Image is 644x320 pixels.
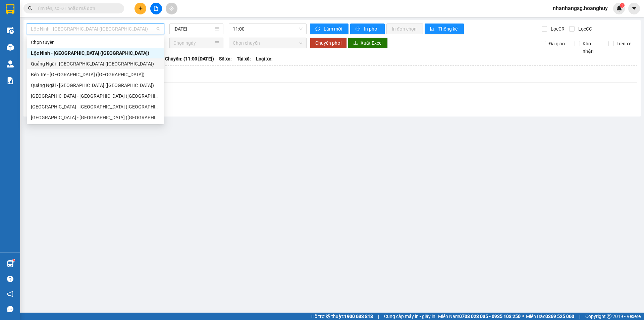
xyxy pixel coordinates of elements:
[7,44,14,51] img: warehouse-icon
[7,306,13,312] span: message
[628,3,640,14] button: caret-down
[27,48,164,58] div: Lộc Ninh - Quảng Ngãi (Hàng Hóa)
[27,101,164,112] div: Quảng Ngãi - Lộc Ninh (Hàng Hóa)
[350,24,385,34] button: printerIn phơi
[2,44,48,57] li: VP Gửi:
[67,2,113,15] li: VP Nhận:
[27,80,164,91] div: Quảng Ngãi - Bến Tre (Hàng Hoá)
[7,276,13,282] span: question-circle
[2,3,53,43] b: Công ty TNHH MTV DV-VT [PERSON_NAME]
[7,291,13,297] span: notification
[27,37,164,48] div: Chọn tuyến
[356,27,361,32] span: printer
[7,77,14,84] img: solution-icon
[27,69,164,80] div: Bến Tre - Quảng Ngãi (Hàng Hoá)
[386,24,423,34] button: In đơn chọn
[576,25,593,33] span: Lọc CC
[67,40,113,53] li: CC
[90,16,147,26] b: 1BAO+1THUNG
[31,114,160,121] div: [GEOGRAPHIC_DATA] - [GEOGRAPHIC_DATA] ([GEOGRAPHIC_DATA])
[135,3,146,14] button: plus
[545,314,574,319] strong: 0369 525 060
[438,25,459,33] span: Thống kê
[310,24,348,34] button: syncLàm mới
[67,15,113,28] li: Tên hàng:
[173,39,213,47] input: Chọn ngày
[607,314,611,319] span: copyright
[233,38,303,48] span: Chọn chuyến
[31,60,160,67] div: Quảng Ngãi - [GEOGRAPHIC_DATA] ([GEOGRAPHIC_DATA])
[169,6,174,11] span: aim
[438,313,521,320] span: Miền Nam
[310,38,347,48] button: Chuyển phơi
[219,55,232,62] span: Số xe:
[425,24,464,34] button: bar-chartThống kê
[31,49,160,57] div: Lộc Ninh - [GEOGRAPHIC_DATA] ([GEOGRAPHIC_DATA])
[384,313,436,320] span: Cung cấp máy in - giấy in:
[614,40,634,47] span: Trên xe
[37,5,116,12] input: Tìm tên, số ĐT hoặc mã đơn
[67,27,113,40] li: SL:
[621,3,623,8] span: 1
[364,25,379,33] span: In phơi
[631,5,637,11] span: caret-down
[166,3,177,14] button: aim
[526,313,574,320] span: Miền Bắc
[256,55,273,62] span: Loại xe:
[173,25,213,33] input: 12/08/2025
[31,24,160,34] span: Lộc Ninh - Quảng Ngãi (Hàng Hóa)
[27,112,164,123] div: Quảng Ngãi - Tây Ninh (Hàng Hoá)
[522,315,524,318] span: ⚪️
[378,313,379,320] span: |
[324,25,343,33] span: Làm mới
[579,313,580,320] span: |
[548,25,566,33] span: Lọc CR
[81,44,113,50] span: :
[547,4,613,12] span: nhanhangsg.hoanghuy
[580,40,603,55] span: Kho nhận
[430,27,436,32] span: bar-chart
[620,3,625,8] sup: 1
[546,40,568,47] span: Đã giao
[89,3,150,13] b: VP BÌNH THẠNH
[315,27,321,32] span: sync
[7,27,14,34] img: warehouse-icon
[138,6,143,11] span: plus
[165,55,214,62] span: Chuyến: (11:00 [DATE])
[31,71,160,78] div: Bến Tre - [GEOGRAPHIC_DATA] ([GEOGRAPHIC_DATA])
[28,6,33,11] span: search
[311,313,373,320] span: Hỗ trợ kỹ thuật:
[20,46,66,55] b: VP TÂN PHÚ
[233,24,303,34] span: 11:00
[150,3,162,14] button: file-add
[348,38,388,48] button: downloadXuất Excel
[31,39,160,46] div: Chọn tuyến
[27,91,164,101] div: Sài Gòn - Quảng Ngãi (Hàng Hoá)
[31,92,160,100] div: [GEOGRAPHIC_DATA] - [GEOGRAPHIC_DATA] ([GEOGRAPHIC_DATA])
[31,103,160,110] div: [GEOGRAPHIC_DATA] - [GEOGRAPHIC_DATA] ([GEOGRAPHIC_DATA])
[459,314,521,319] strong: 0708 023 035 - 0935 103 250
[344,314,373,319] strong: 1900 633 818
[154,6,158,11] span: file-add
[237,55,251,62] span: Tài xế:
[7,60,14,67] img: warehouse-icon
[7,260,14,267] img: warehouse-icon
[82,41,113,51] b: 170.000
[27,58,164,69] div: Quảng Ngãi - Sài Gòn (Hàng Hoá)
[13,259,15,261] sup: 1
[616,5,622,11] img: icon-new-feature
[6,4,14,14] img: logo-vxr
[31,82,160,89] div: Quảng Ngãi - [GEOGRAPHIC_DATA] ([GEOGRAPHIC_DATA])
